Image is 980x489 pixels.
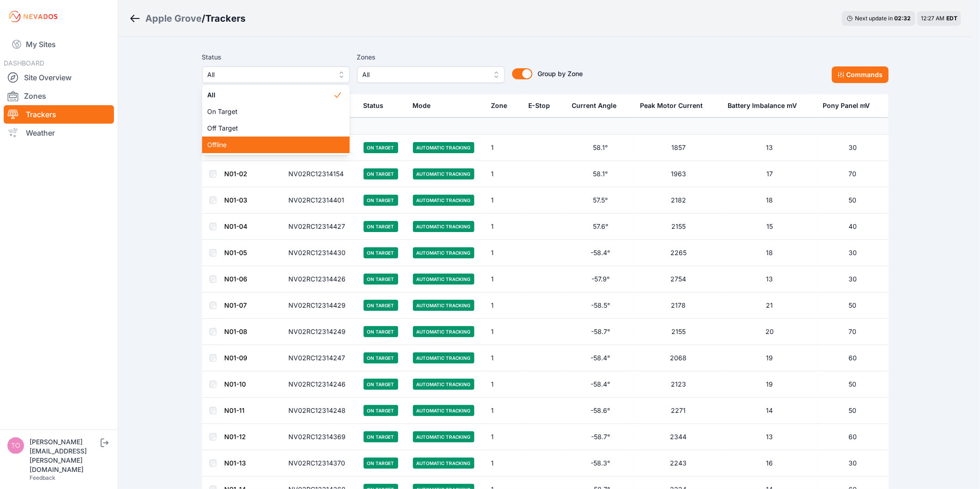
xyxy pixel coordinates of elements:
button: All [202,66,350,83]
span: All [208,90,333,100]
div: All [202,85,350,155]
span: Offline [208,140,333,149]
span: Off Target [208,124,333,133]
span: On Target [208,107,333,116]
span: All [208,69,331,80]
